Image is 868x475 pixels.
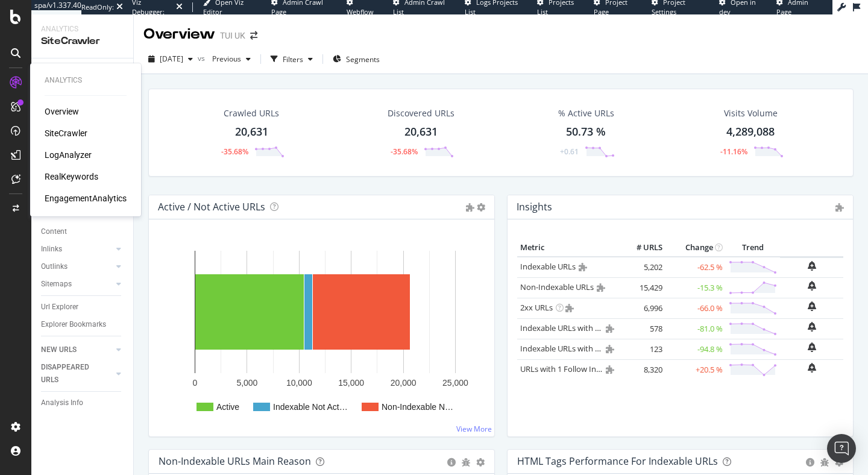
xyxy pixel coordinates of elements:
[41,397,125,409] a: Analysis Info
[720,146,747,157] div: -11.16%
[45,127,87,139] a: SiteCrawler
[41,361,113,386] a: DISAPPEARED URLS
[391,146,418,157] div: -35.68%
[808,363,816,373] div: bell-plus
[286,378,312,388] text: 10,000
[45,75,127,86] div: Analytics
[617,359,665,380] td: 8,320
[41,301,125,313] a: Url Explorer
[442,378,468,388] text: 25,000
[41,301,78,313] div: Url Explorer
[235,124,268,140] div: 20,631
[565,304,574,312] i: Admin
[158,199,265,215] h4: Active / Not Active URLs
[808,322,816,332] div: bell-plus
[808,281,816,291] div: bell-plus
[207,54,241,64] span: Previous
[45,149,92,161] a: LogAnalyzer
[41,278,113,291] a: Sitemaps
[456,424,492,434] a: View More
[597,283,605,292] i: Admin
[45,171,98,183] a: RealKeywords
[41,260,68,273] div: Outlinks
[617,298,665,318] td: 6,996
[41,361,102,386] div: DISAPPEARED URLS
[41,243,113,256] a: Inlinks
[579,263,587,271] i: Admin
[273,402,348,412] text: Indexable Not Act…
[517,199,552,215] h4: Insights
[606,345,614,353] i: Admin
[338,378,364,388] text: 15,000
[808,261,816,271] div: bell-plus
[41,225,125,238] a: Content
[347,7,374,16] span: Webflow
[726,124,775,140] div: 4,289,088
[558,107,614,119] div: % Active URLs
[476,458,485,467] div: gear
[617,239,665,257] th: # URLS
[404,124,438,140] div: 20,631
[726,239,780,257] th: Trend
[617,318,665,339] td: 578
[606,324,614,333] i: Admin
[520,282,594,292] a: Non-Indexable URLs
[236,378,257,388] text: 5,000
[665,359,726,380] td: +20.5 %
[517,455,718,467] div: HTML Tags Performance for Indexable URLs
[560,146,579,157] div: +0.61
[617,257,665,278] td: 5,202
[520,302,553,313] a: 2xx URLs
[665,339,726,359] td: -94.8 %
[41,24,124,34] div: Analytics
[81,2,114,12] div: ReadOnly:
[665,298,726,318] td: -66.0 %
[45,105,79,118] a: Overview
[266,49,318,69] button: Filters
[820,458,829,467] div: bug
[220,30,245,42] div: TUI UK
[808,342,816,352] div: bell-plus
[41,278,72,291] div: Sitemaps
[328,49,385,69] button: Segments
[520,363,609,374] a: URLs with 1 Follow Inlink
[346,54,380,64] span: Segments
[41,318,106,331] div: Explorer Bookmarks
[606,365,614,374] i: Admin
[198,53,207,63] span: vs
[665,318,726,339] td: -81.0 %
[224,107,279,119] div: Crawled URLs
[41,225,67,238] div: Content
[477,203,485,212] i: Options
[41,344,77,356] div: NEW URLS
[159,239,485,427] svg: A chart.
[41,243,62,256] div: Inlinks
[447,458,456,467] div: circle-info
[462,458,470,467] div: bug
[388,107,454,119] div: Discovered URLs
[41,344,113,356] a: NEW URLS
[45,192,127,204] a: EngagementAnalytics
[466,203,474,212] i: Admin
[159,455,311,467] div: Non-Indexable URLs Main Reason
[520,322,621,333] a: Indexable URLs with Bad H1
[143,49,198,69] button: [DATE]
[283,54,303,64] div: Filters
[41,397,83,409] div: Analysis Info
[808,301,816,311] div: bell-plus
[193,378,198,388] text: 0
[617,339,665,359] td: 123
[724,107,778,119] div: Visits Volume
[520,343,652,354] a: Indexable URLs with Bad Description
[250,31,257,40] div: arrow-right-arrow-left
[221,146,248,157] div: -35.68%
[806,458,814,467] div: circle-info
[835,203,844,212] i: Admin
[617,277,665,298] td: 15,429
